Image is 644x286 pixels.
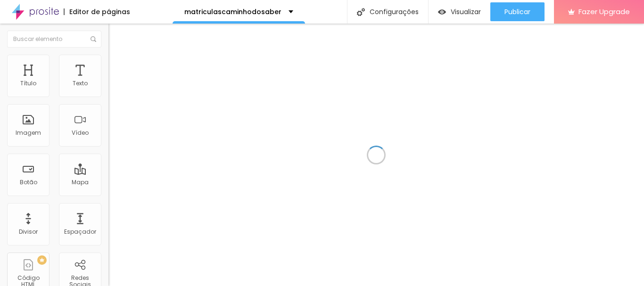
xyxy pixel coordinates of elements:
img: view-1.svg [438,8,446,16]
img: Icone [357,8,365,16]
div: Imagem [16,130,41,136]
input: Buscar elemento [7,31,101,48]
p: matriculascaminhodosaber [184,8,281,15]
span: Fazer Upgrade [578,8,630,16]
div: Espaçador [64,229,96,235]
div: Mapa [72,179,89,186]
div: Vídeo [72,130,89,136]
div: Texto [73,80,88,87]
button: Publicar [490,2,545,21]
span: Publicar [504,8,530,16]
img: Icone [91,36,96,42]
div: Título [20,80,36,87]
span: Visualizar [451,8,481,16]
div: Divisor [19,229,38,235]
div: Editor de páginas [64,8,130,15]
div: Botão [20,179,37,186]
button: Visualizar [429,2,490,21]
